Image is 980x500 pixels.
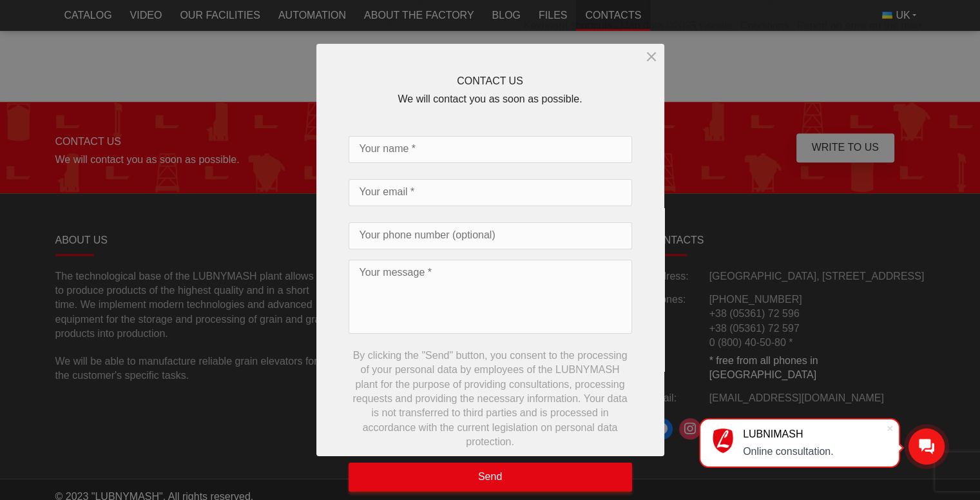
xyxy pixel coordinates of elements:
[352,350,627,447] font: By clicking the "Send" button, you consent to the processing of your personal data by employees o...
[478,471,502,482] font: Send
[349,463,632,492] button: Send
[639,44,664,70] button: close
[743,428,803,439] font: LUBNIMASH
[457,75,523,86] font: CONTACT US
[398,93,582,104] font: We will contact you as soon as possible.
[743,446,834,457] font: Online consultation.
